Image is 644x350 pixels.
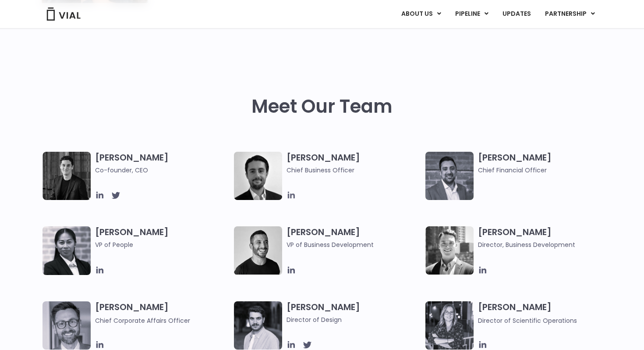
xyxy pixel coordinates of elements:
[425,301,474,350] img: Headshot of smiling woman named Sarah
[42,152,91,200] img: A black and white photo of a man in a suit attending a Summit.
[287,165,421,175] span: Chief Business Officer
[478,301,612,325] h3: [PERSON_NAME]
[95,165,230,175] span: Co-founder, CEO
[95,301,230,325] h3: [PERSON_NAME]
[95,240,230,250] span: VP of People
[251,96,393,117] h2: Meet Our Team
[234,226,282,275] img: A black and white photo of a man smiling.
[478,316,577,325] span: Director of Scientific Operations
[538,7,602,21] a: PARTNERSHIPMenu Toggle
[287,315,421,325] span: Director of Design
[478,165,612,175] span: Chief Financial Officer
[287,152,421,175] h3: [PERSON_NAME]
[95,226,230,262] h3: [PERSON_NAME]
[287,226,421,250] h3: [PERSON_NAME]
[95,152,230,175] h3: [PERSON_NAME]
[478,226,612,250] h3: [PERSON_NAME]
[42,301,91,350] img: Paolo-M
[495,7,538,21] a: UPDATES
[425,226,474,275] img: A black and white photo of a smiling man in a suit at ARVO 2023.
[394,7,448,21] a: ABOUT USMenu Toggle
[448,7,495,21] a: PIPELINEMenu Toggle
[287,240,421,250] span: VP of Business Development
[287,301,421,325] h3: [PERSON_NAME]
[478,152,612,175] h3: [PERSON_NAME]
[95,316,190,325] span: Chief Corporate Affairs Officer
[46,7,81,21] img: Vial Logo
[234,152,282,200] img: A black and white photo of a man in a suit holding a vial.
[234,301,282,350] img: Headshot of smiling man named Albert
[42,226,91,275] img: Catie
[478,240,612,250] span: Director, Business Development
[425,152,474,200] img: Headshot of smiling man named Samir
